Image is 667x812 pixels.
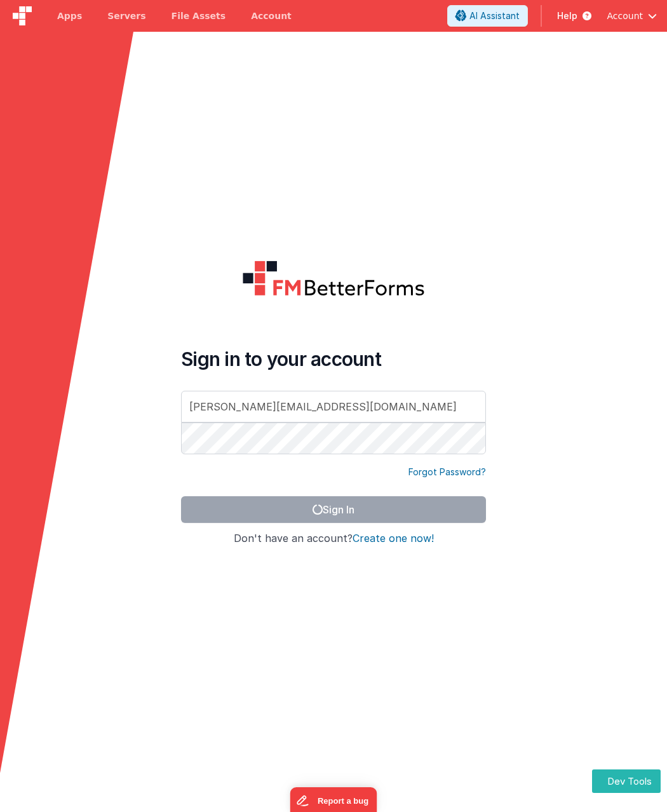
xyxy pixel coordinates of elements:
button: Sign In [181,496,486,523]
button: Account [607,10,657,22]
h4: Don't have an account? [181,533,486,545]
span: Servers [107,10,145,22]
a: Forgot Password? [408,466,486,478]
span: File Assets [172,10,226,22]
button: Create one now! [353,533,434,545]
input: Email Address [181,391,486,423]
span: Apps [57,10,82,22]
h4: Sign in to your account [181,348,486,370]
span: Account [607,10,643,22]
span: Help [557,10,577,22]
button: AI Assistant [447,5,528,27]
span: AI Assistant [469,10,520,22]
button: Dev Tools [592,769,661,793]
